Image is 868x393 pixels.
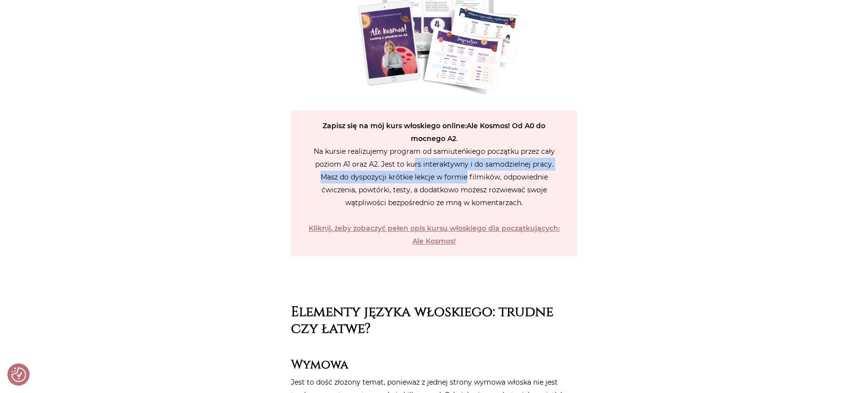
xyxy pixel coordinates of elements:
[309,224,560,246] a: Kliknij, żeby zobaczyć pełen opis kursu włoskiego dla początkujących: Ale Kosmos!
[323,121,465,130] strong: Zapisz się na mój kurs włoskiego online
[465,121,467,130] strong: :
[467,121,510,130] strong: Ale Kosmos!
[291,357,348,373] strong: Wymowa
[411,121,546,143] strong: Od A0 do mocnego A2
[291,110,577,256] p: . Na kursie realizujemy program od samiuteńkiego początku przez cały poziom A1 oraz A2. Jest to k...
[11,367,26,382] button: Preferencje co do zgód
[291,303,553,338] strong: Elementy języka włoskiego: trudne czy łatwe?
[11,367,26,382] img: Revisit consent button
